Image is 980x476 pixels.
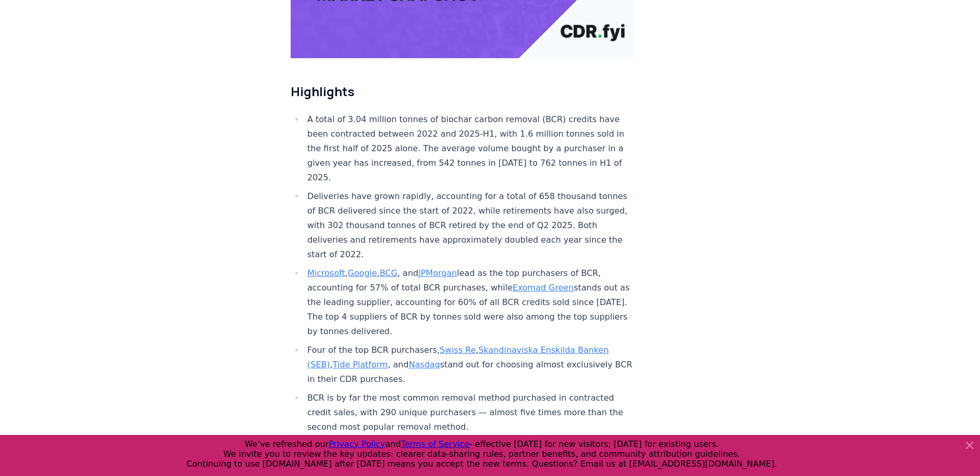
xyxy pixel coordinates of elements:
[348,268,377,278] a: Google
[333,360,388,369] a: Tide Platform
[304,112,634,185] li: A total of 3.04 million tonnes of biochar carbon removal (BCR) credits have been contracted betwe...
[304,266,634,339] li: , , , and lead as the top purchasers of BCR, accounting for 57% of total BCR purchases, while sta...
[304,189,634,262] li: Deliveries have grown rapidly, accounting for a total of 658 thousand tonnes of BCR delivered sin...
[440,345,476,355] a: Swiss Re
[304,343,634,387] li: Four of the top BCR purchasers, , , , and stand out for choosing almost exclusively BCR in their ...
[379,268,397,278] a: BCG
[304,391,634,434] li: BCR is by far the most common removal method purchased in contracted credit sales, with 290 uniqu...
[291,83,634,100] h2: Highlights
[418,268,457,278] a: JPMorgan
[512,283,574,293] a: Exomad Green
[409,360,440,369] a: Nasdaq
[307,268,345,278] a: Microsoft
